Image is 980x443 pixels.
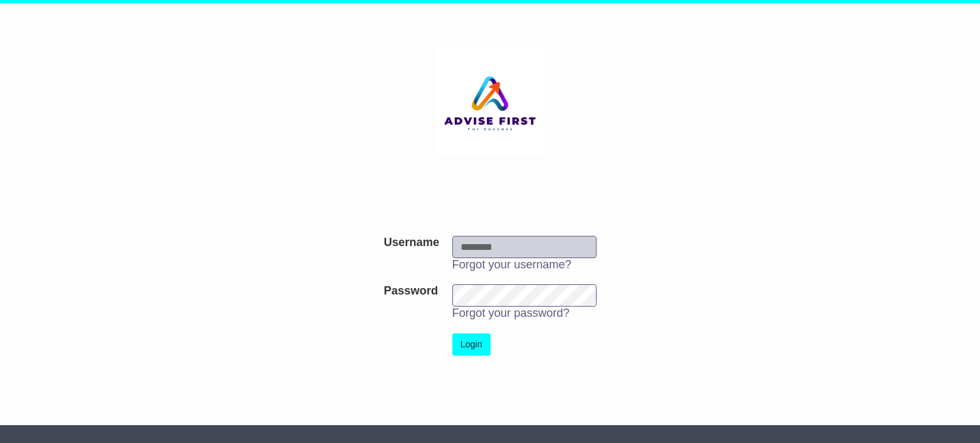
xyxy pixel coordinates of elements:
[452,258,572,271] a: Forgot your username?
[383,236,439,250] label: Username
[452,333,491,356] button: Login
[452,307,570,319] a: Forgot your password?
[436,47,544,156] img: Aspera Group Pty Ltd
[383,284,438,298] label: Password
